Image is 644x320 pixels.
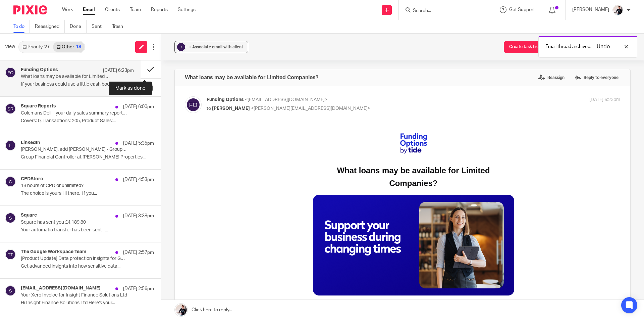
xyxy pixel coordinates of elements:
a: Settings [178,6,196,13]
p: [DATE] 2:56pm [123,285,154,292]
h4: [EMAIL_ADDRESS][DOMAIN_NAME] [21,285,101,291]
p: [DATE] 4:53pm [123,176,154,183]
p: Hi Insight Finance Solutions Ltd Here's your... [21,300,154,306]
p: If your business could use a little cash boost,... [21,82,134,87]
p: [DATE] 6:00pm [123,103,154,110]
h4: LinkedIn [21,140,40,146]
div: 27 [44,45,50,49]
h4: What loans may be available for Limited Companies? [185,74,318,81]
p: Covers: 0, Transactions: 205, Product Sales:... [21,118,154,124]
p: Square has sent you £4,189.80 [21,220,127,225]
h4: Funding Options [21,67,58,73]
label: Reassign [537,73,566,83]
img: svg%3E [5,140,16,151]
a: To do [13,20,30,33]
h4: Square Reports [21,103,56,109]
p: Your automatic transfer has been sent ﻿͏ ﻿͏ ﻿͏... [21,227,154,233]
a: Team [130,6,141,13]
a: Trash [112,20,128,33]
p: If you're looking for a cash boost during changing times, we're here to help. To get started simp... [113,232,301,268]
span: [PERSON_NAME] [212,106,250,111]
img: AV307615.jpg [612,5,623,15]
span: View [5,43,15,50]
img: svg%3E [5,285,16,296]
a: Done [70,20,87,33]
p: [DATE] 3:38pm [123,213,154,219]
a: Reports [151,6,168,13]
span: to [207,106,211,111]
img: svg%3E [185,96,202,113]
img: Tide Card [106,68,308,169]
h4: CPDStore [21,176,43,182]
p: Group Financial Controller at [PERSON_NAME] Properties... [21,154,154,160]
img: svg%3E [5,213,16,223]
p: 18 hours of CPD or unlimited? [21,183,127,189]
h4: Square [21,213,37,218]
span: Funding Options [207,97,244,102]
p: [DATE] 6:23pm [103,67,134,74]
span: What loans may be available for Limited Companies? [130,39,283,61]
img: Funding Options by Tide Logo [194,7,220,28]
span: + Associate email with client [189,45,243,49]
span: <[EMAIL_ADDRESS][DOMAIN_NAME]> [245,97,327,102]
a: Sent [92,20,107,33]
p: Colemans Deli – your daily sales summary report for [DATE] [21,110,127,116]
img: svg%3E [5,67,16,78]
p: What loans may be available for Limited Companies? [21,74,111,80]
div: 18 [76,45,81,49]
p: Hey there, [113,177,301,186]
img: svg%3E [5,103,16,114]
h4: The Google Workspace Team [21,249,86,255]
p: [DATE] 6:23pm [589,96,620,103]
div: ? [177,43,185,51]
button: ? + Associate email with client [174,41,248,53]
p: [DATE] 2:57pm [123,249,154,256]
span: <[PERSON_NAME][EMAIL_ADDRESS][DOMAIN_NAME]> [251,106,370,111]
a: Email [83,6,95,13]
img: svg%3E [5,249,16,260]
p: [Product Update] Data protection insights for Gmail available starting [DATE] [21,256,127,262]
p: The choice is yours Hi there, If you... [21,191,154,196]
button: Undo [595,43,612,51]
p: Email thread archived. [545,43,591,50]
a: Work [62,6,73,13]
a: corporation tax rising in [DATE] [125,196,209,203]
label: Reply to everyone [573,73,620,83]
a: Other18 [53,42,84,52]
img: svg%3E [5,176,16,187]
p: [DATE] 5:35pm [123,140,154,147]
a: Get a quote [179,275,235,289]
a: Clients [105,6,120,13]
p: With - organisations may look to secure additional finance to support growth and stability during... [113,195,301,223]
a: Reassigned [35,20,65,33]
a: Priority27 [19,42,53,52]
p: [PERSON_NAME], add [PERSON_NAME] - Group Financial Controller 💬 [21,147,127,152]
p: Your Xero Invoice for Insight Finance Solutions Ltd [21,292,127,298]
p: Get advanced insights into how sensitive data... [21,264,154,269]
img: Pixie [13,5,47,14]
